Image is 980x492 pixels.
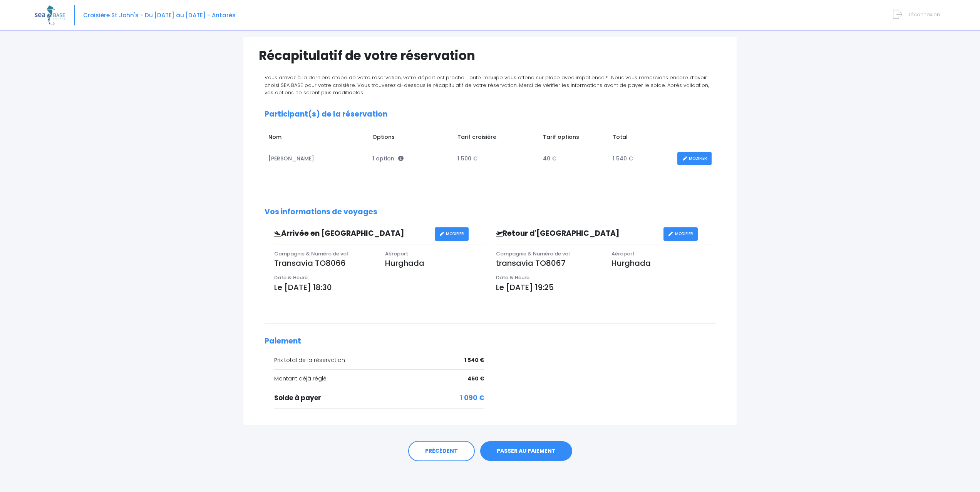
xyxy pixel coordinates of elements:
span: Compagnie & Numéro de vol [274,250,348,257]
span: Croisière St John's - Du [DATE] au [DATE] - Antarès [83,11,236,19]
span: Déconnexion [906,11,940,18]
span: 1 540 € [464,356,484,364]
td: 1 500 € [454,148,539,169]
span: Vous arrivez à la dernière étape de votre réservation, votre départ est proche. Toute l’équipe vo... [265,74,709,96]
p: Transavia TO8066 [274,257,374,269]
td: Tarif croisière [454,129,539,148]
h2: Paiement [265,337,715,346]
span: Aéroport [385,250,408,257]
a: PRÉCÉDENT [408,441,475,462]
span: Date & Heure [274,274,308,281]
span: Compagnie & Numéro de vol [496,250,570,257]
span: 1 090 € [460,393,484,403]
a: MODIFIER [677,152,712,165]
td: Options [369,129,454,148]
a: MODIFIER [435,227,469,241]
td: Nom [265,129,369,148]
a: PASSER AU PAIEMENT [480,441,572,461]
p: Le [DATE] 18:30 [274,282,484,293]
td: Tarif options [539,129,609,148]
h1: Récapitulatif de votre réservation [259,48,721,63]
h2: Participant(s) de la réservation [265,110,715,119]
p: Hurghada [611,257,715,269]
h2: Vos informations de voyages [265,208,715,217]
span: 450 € [467,375,484,383]
td: 40 € [539,148,609,169]
div: Montant déjà réglé [274,375,484,383]
span: Aéroport [611,250,635,257]
td: Total [609,129,673,148]
div: Solde à payer [274,393,484,403]
td: [PERSON_NAME] [265,148,369,169]
td: 1 540 € [609,148,673,169]
span: Date & Heure [496,274,529,281]
a: MODIFIER [663,227,698,241]
h3: Arrivée en [GEOGRAPHIC_DATA] [268,229,435,238]
span: 1 option [372,155,404,162]
div: Prix total de la réservation [274,356,484,364]
p: transavia TO8067 [496,257,600,269]
h3: Retour d'[GEOGRAPHIC_DATA] [490,229,663,238]
p: Le [DATE] 19:25 [496,282,716,293]
p: Hurghada [385,257,484,269]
